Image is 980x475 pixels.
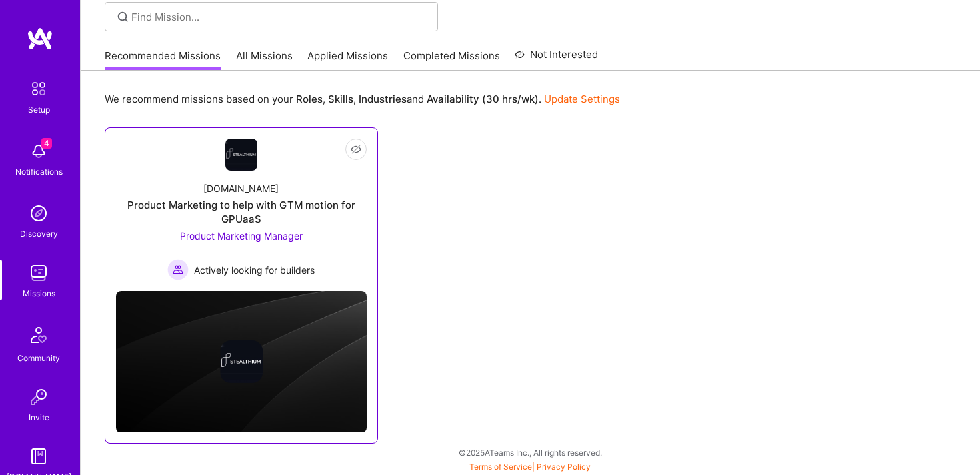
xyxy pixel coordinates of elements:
b: Availability (30 hrs/wk) [427,93,539,105]
img: teamwork [25,260,52,286]
a: Terms of Service [469,462,532,472]
span: 4 [41,138,52,149]
a: Recommended Missions [105,49,221,71]
a: Not Interested [515,47,598,71]
a: Privacy Policy [537,462,591,472]
img: Company logo [220,340,263,383]
img: Actively looking for builders [167,259,189,280]
img: discovery [25,200,52,227]
div: Discovery [20,227,58,241]
p: We recommend missions based on your , , and . [105,92,620,106]
input: Find Mission... [131,10,428,24]
div: Notifications [15,165,63,179]
a: Completed Missions [403,49,500,71]
img: guide book [25,443,52,470]
b: Skills [328,93,353,105]
div: Missions [23,286,55,300]
a: Update Settings [544,93,620,105]
a: All Missions [236,49,293,71]
span: | [469,462,591,472]
span: Actively looking for builders [194,263,315,277]
div: Invite [29,410,49,424]
div: Setup [28,103,50,117]
img: Invite [25,384,52,410]
img: setup [25,75,53,103]
div: [DOMAIN_NAME] [203,181,279,195]
i: icon EyeClosed [351,144,361,155]
div: © 2025 ATeams Inc., All rights reserved. [80,436,980,469]
b: Industries [359,93,407,105]
img: logo [27,27,53,51]
img: bell [25,138,52,165]
a: Company Logo[DOMAIN_NAME]Product Marketing to help with GTM motion for GPUaaSProduct Marketing Ma... [116,139,367,280]
img: Community [23,319,55,351]
div: Community [17,351,60,365]
span: Product Marketing Manager [180,230,303,242]
i: icon SearchGrey [115,9,131,25]
img: cover [116,291,367,432]
b: Roles [296,93,323,105]
img: Company Logo [225,139,257,171]
div: Product Marketing to help with GTM motion for GPUaaS [116,198,367,226]
a: Applied Missions [307,49,388,71]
